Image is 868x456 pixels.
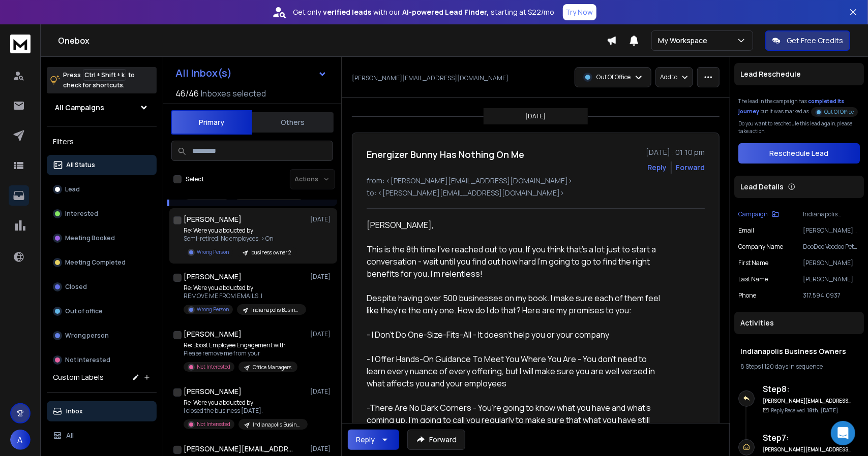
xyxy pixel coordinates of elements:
p: Office Managers [253,364,291,371]
p: Re: Boost Employee Engagement with [184,341,297,349]
p: [PERSON_NAME][EMAIL_ADDRESS][DOMAIN_NAME] [352,74,508,82]
p: Lead Reschedule [740,69,801,79]
button: Forward [407,430,465,450]
p: My Workspace [658,36,711,46]
p: [DATE] [310,387,333,396]
button: All [47,426,157,446]
p: Meeting Completed [65,258,126,267]
p: Indianapolis Business Owners [251,306,300,314]
p: Phone [738,291,756,300]
button: Reply [647,162,667,173]
p: Last Name [738,275,768,283]
p: [DATE] [310,215,333,223]
button: Meeting Booked [47,228,157,248]
p: [PERSON_NAME] [803,259,860,267]
button: A [10,430,31,450]
h3: Filters [47,135,157,149]
p: Not Interested [197,420,230,428]
p: [PERSON_NAME] [803,275,860,283]
p: Press to check for shortcuts. [63,70,135,90]
p: [DATE] [310,330,333,338]
button: Others [252,111,334,134]
label: Select [186,175,204,183]
h1: [PERSON_NAME] [184,329,242,339]
button: Inbox [47,401,157,421]
h3: Custom Labels [53,372,104,382]
h1: All Campaigns [55,103,104,113]
h1: All Inbox(s) [175,68,232,78]
button: Reply [348,430,399,450]
span: 46 / 46 [175,87,199,100]
button: Reschedule Lead [738,143,860,164]
span: Ctrl + Shift + k [83,69,126,81]
button: Interested [47,204,157,224]
h3: Inboxes selected [201,87,266,100]
p: Closed [65,283,87,291]
p: [DATE] [310,445,333,453]
p: 317.594.0937 [803,291,860,300]
p: Try Now [566,7,593,17]
div: Forward [676,162,705,173]
p: Out Of Office [824,108,854,116]
button: Closed [47,277,157,297]
span: 18th, [DATE] [807,407,838,414]
p: Lead [65,185,80,193]
p: Re: Were you abducted by [184,399,306,407]
button: Lead [47,179,157,200]
span: 120 days in sequence [764,362,823,371]
h6: Step 8 : [763,383,852,395]
p: Company Name [738,243,783,251]
p: Re: Were you abducted by [184,226,297,235]
span: completed its journey [738,97,844,115]
button: Wrong person [47,325,157,346]
p: Reply Received [771,407,838,414]
p: Wrong Person [197,306,229,313]
div: | [740,363,858,371]
p: Semi-retired. No employees. > On [184,235,297,243]
p: Campaign [738,210,768,218]
button: Meeting Completed [47,252,157,273]
p: Out of office [65,307,103,315]
span: 8 Steps [740,362,761,371]
button: All Status [47,155,157,175]
p: Inbox [66,407,83,415]
h1: [PERSON_NAME] [184,214,242,224]
button: All Campaigns [47,97,157,118]
p: Not Interested [197,363,230,371]
strong: AI-powered Lead Finder, [403,7,489,17]
p: Indianapolis Business Owners [253,421,302,429]
p: [DATE] [310,273,333,281]
p: Get only with our starting at $22/mo [293,7,555,17]
div: Open Intercom Messenger [831,421,855,445]
h1: [PERSON_NAME][EMAIL_ADDRESS][DOMAIN_NAME] [184,444,295,454]
p: Please remove me from your [184,349,297,357]
p: Out Of Office [596,73,631,81]
h6: [PERSON_NAME][EMAIL_ADDRESS][DOMAIN_NAME] [763,446,852,453]
h1: Indianapolis Business Owners [740,346,858,356]
h1: [PERSON_NAME] [184,272,242,282]
p: business owner 2 [251,249,291,256]
p: Do you want to reschedule this lead again, please take action. [738,120,860,135]
button: Primary [171,110,252,135]
p: Re: Were you abducted by [184,284,306,292]
p: [PERSON_NAME][EMAIL_ADDRESS][DOMAIN_NAME] [803,226,860,235]
h6: Step 7 : [763,432,852,444]
p: First Name [738,259,768,267]
p: [DATE] [525,112,546,120]
h1: [PERSON_NAME] [184,386,242,397]
p: Get Free Credits [787,36,843,46]
h6: [PERSON_NAME][EMAIL_ADDRESS][DOMAIN_NAME] [763,397,852,405]
button: All Inbox(s) [167,63,335,83]
p: DooDoo Voodoo Pet Odor Neutralizer 1 [803,243,860,251]
p: to: <[PERSON_NAME][EMAIL_ADDRESS][DOMAIN_NAME]> [367,188,705,198]
p: REMOVE ME FROM EMAILS. I [184,292,306,300]
p: Email [738,226,754,235]
button: Not Interested [47,350,157,370]
img: logo [10,35,31,53]
p: [DATE] : 01:10 pm [646,147,705,157]
button: Try Now [563,4,596,20]
p: I closed the business [DATE]. [184,407,306,415]
strong: verified leads [323,7,372,17]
